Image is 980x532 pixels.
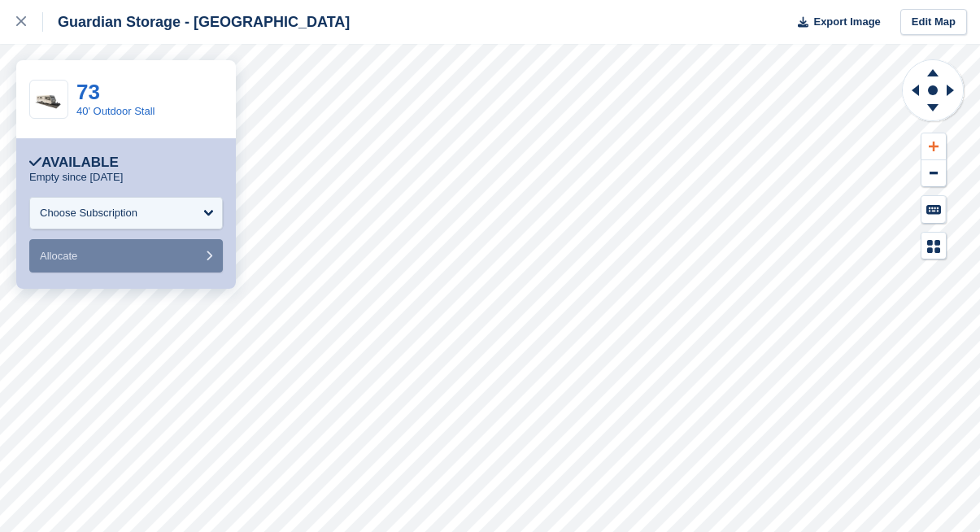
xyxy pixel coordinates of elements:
[40,250,77,262] span: Allocate
[921,133,946,160] button: Zoom In
[29,155,119,171] div: Available
[921,233,946,259] button: Map Legend
[40,205,137,221] div: Choose Subscription
[29,239,223,273] button: Allocate
[30,89,68,110] img: Caravan%20-%20R.jpg
[813,14,880,30] span: Export Image
[900,9,967,36] a: Edit Map
[788,9,881,36] button: Export Image
[29,171,123,184] p: Empty since [DATE]
[76,80,100,104] a: 73
[76,105,155,117] a: 40' Outdoor Stall
[43,12,350,32] div: Guardian Storage - [GEOGRAPHIC_DATA]
[921,160,946,187] button: Zoom Out
[921,196,946,223] button: Keyboard Shortcuts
